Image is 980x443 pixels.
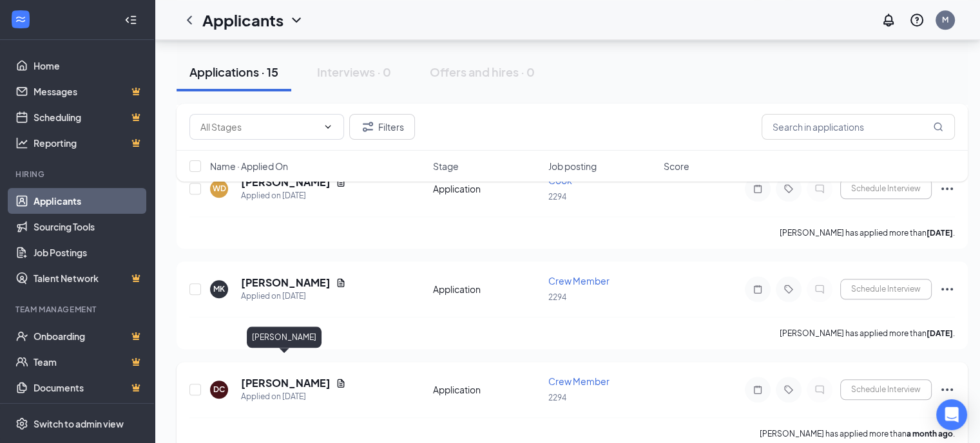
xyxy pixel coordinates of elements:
svg: Settings [15,417,28,430]
span: 2294 [548,393,566,402]
div: MK [213,283,225,294]
p: [PERSON_NAME] has applied more than . [760,428,955,439]
h1: Applicants [202,9,283,31]
div: Hiring [15,169,141,180]
span: Job posting [548,160,597,173]
svg: Tag [781,284,796,294]
a: Talent NetworkCrown [34,265,144,291]
a: ReportingCrown [34,130,144,156]
span: Score [664,160,689,173]
div: Applied on [DATE] [241,390,346,403]
div: DC [213,384,225,395]
div: Applications · 15 [189,64,278,80]
div: [PERSON_NAME] [247,326,322,348]
svg: ChevronDown [289,12,304,28]
input: All Stages [200,120,318,134]
svg: Collapse [124,14,137,26]
svg: Filter [360,119,376,135]
b: [DATE] [927,228,953,238]
a: SchedulingCrown [34,104,144,130]
p: [PERSON_NAME] has applied more than . [780,227,955,238]
b: [DATE] [927,328,953,338]
div: Interviews · 0 [317,64,391,80]
svg: Note [750,384,765,395]
span: Crew Member [548,275,610,287]
a: TeamCrown [34,349,144,375]
span: Name · Applied On [210,160,288,173]
div: Application [433,383,541,396]
p: [PERSON_NAME] has applied more than . [780,328,955,339]
span: 2294 [548,192,566,202]
svg: ChevronLeft [182,12,197,28]
svg: Document [336,378,346,388]
a: Home [34,53,144,79]
svg: Document [336,278,346,288]
div: Offers and hires · 0 [430,64,535,80]
svg: Notifications [881,12,896,28]
a: Job Postings [34,240,144,265]
span: 2294 [548,292,566,302]
div: Applied on [DATE] [241,290,346,303]
a: Sourcing Tools [34,214,144,240]
svg: Ellipses [939,382,955,397]
a: OnboardingCrown [34,323,144,349]
a: SurveysCrown [34,401,144,426]
a: MessagesCrown [34,79,144,104]
svg: Ellipses [939,281,955,297]
div: Team Management [15,304,141,315]
div: Switch to admin view [34,417,124,430]
span: Crew Member [548,375,610,387]
a: DocumentsCrown [34,375,144,401]
svg: MagnifyingGlass [933,122,943,132]
div: Application [433,283,541,296]
a: Applicants [34,188,144,214]
button: Filter Filters [349,114,415,140]
svg: Note [750,284,765,294]
span: Stage [433,160,459,173]
h5: [PERSON_NAME] [241,376,331,390]
div: Open Intercom Messenger [936,399,967,430]
svg: WorkstreamLogo [14,13,27,26]
h5: [PERSON_NAME] [241,276,331,290]
svg: ChevronDown [323,122,333,132]
svg: Tag [781,384,796,395]
svg: QuestionInfo [909,12,925,28]
div: M [942,14,948,25]
input: Search in applications [762,114,955,140]
div: Applied on [DATE] [241,189,346,202]
b: a month ago [907,429,953,438]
